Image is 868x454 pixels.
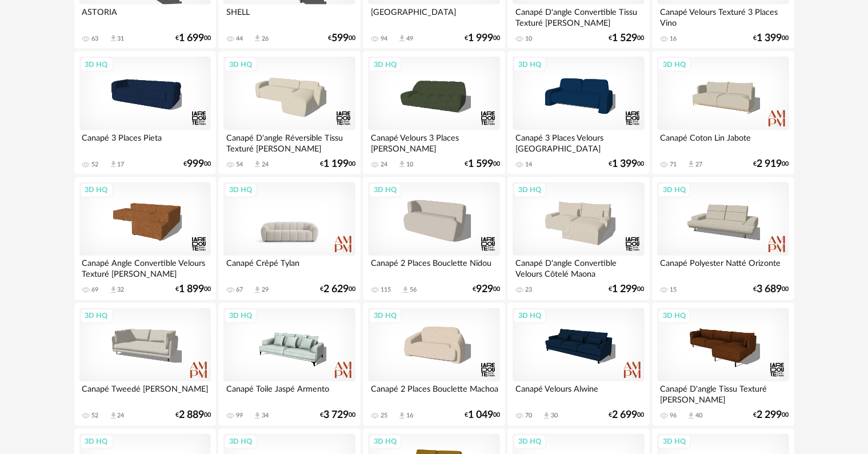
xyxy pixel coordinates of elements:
span: Download icon [109,34,118,43]
div: € 00 [320,160,355,168]
div: 16 [406,412,413,420]
a: 3D HQ Canapé 3 Places Pieta 52 Download icon 17 €99900 [74,51,216,175]
div: € 00 [754,412,789,420]
div: 3D HQ [369,183,402,198]
div: 71 [670,161,677,169]
div: 3D HQ [80,57,113,72]
a: 3D HQ Canapé 3 Places Velours [GEOGRAPHIC_DATA] 14 €1 39900 [507,51,649,175]
div: 17 [118,161,125,169]
a: 3D HQ Canapé 2 Places Bouclette Nidou 115 Download icon 56 €92900 [363,177,505,301]
a: 3D HQ Canapé 2 Places Bouclette Machoa 25 Download icon 16 €1 04900 [363,303,505,427]
span: Download icon [542,412,551,420]
span: 1 049 [468,412,493,420]
span: 2 699 [613,412,638,420]
div: € 00 [465,412,500,420]
div: 3D HQ [369,309,402,324]
span: 1 399 [613,160,638,168]
div: 30 [551,412,558,420]
span: 599 [331,34,349,42]
div: Canapé Tweedé [PERSON_NAME] [79,382,211,405]
div: Canapé 2 Places Bouclette Nidou [368,256,499,279]
span: Download icon [253,160,262,169]
div: 24 [262,161,269,169]
span: Download icon [253,286,262,294]
div: € 00 [609,412,645,420]
div: Canapé Angle Convertible Velours Texturé [PERSON_NAME] [79,256,211,279]
div: € 00 [609,286,645,294]
a: 3D HQ Canapé D'angle Convertible Velours Côtelé Maona 23 €1 29900 [507,177,649,301]
span: Download icon [109,286,118,294]
span: 2 919 [757,160,782,168]
div: € 00 [183,160,211,168]
div: 3D HQ [658,183,691,198]
span: Download icon [398,34,406,43]
span: Download icon [401,286,410,294]
span: Download icon [687,160,695,169]
span: Download icon [109,160,118,169]
div: Canapé D'angle Réversible Tissu Texturé [PERSON_NAME] [223,130,355,153]
div: 3D HQ [224,57,257,72]
div: 44 [236,35,243,43]
span: 2 889 [179,412,204,420]
div: Canapé Polyester Natté Orizonte [657,256,789,279]
span: 1 599 [468,160,493,168]
div: 31 [118,35,125,43]
div: 69 [92,286,99,294]
div: 115 [381,286,391,294]
span: 2 629 [323,286,349,294]
span: 1 299 [613,286,638,294]
span: Download icon [398,412,406,420]
span: 929 [476,286,493,294]
span: 1 399 [757,34,782,42]
span: Download icon [253,412,262,420]
a: 3D HQ Canapé D'angle Tissu Texturé [PERSON_NAME] 96 Download icon 40 €2 29900 [652,303,794,427]
div: 3D HQ [369,435,402,449]
div: € 00 [473,286,500,294]
div: Canapé 3 Places Velours [GEOGRAPHIC_DATA] [513,130,644,153]
span: 1 529 [613,34,638,42]
div: 3D HQ [658,435,691,449]
div: 15 [670,286,677,294]
span: 3 689 [757,286,782,294]
div: SHELL [223,5,355,27]
div: [GEOGRAPHIC_DATA] [368,5,499,27]
div: 3D HQ [80,435,113,449]
div: 54 [236,161,243,169]
div: € 00 [609,160,645,168]
span: Download icon [398,160,406,169]
div: € 00 [465,34,500,42]
div: € 00 [175,286,211,294]
div: 49 [406,35,413,43]
div: 52 [92,412,99,420]
div: ASTORIA [79,5,211,27]
a: 3D HQ Canapé Toile Jaspé Armento 99 Download icon 34 €3 72900 [218,303,360,427]
div: 29 [262,286,269,294]
div: Canapé Velours Alwine [513,382,644,405]
div: 3D HQ [513,183,546,198]
span: 999 [187,160,204,168]
div: 3D HQ [80,309,113,324]
div: 10 [525,35,532,43]
div: Canapé Crêpé Tylan [223,256,355,279]
div: Canapé Velours Texturé 3 Places Vino [657,5,789,27]
a: 3D HQ Canapé Velours 3 Places [PERSON_NAME] 24 Download icon 10 €1 59900 [363,51,505,175]
a: 3D HQ Canapé Tweedé [PERSON_NAME] 52 Download icon 24 €2 88900 [74,303,216,427]
div: 3D HQ [80,183,113,198]
div: 3D HQ [658,57,691,72]
div: € 00 [754,160,789,168]
span: 1 899 [179,286,204,294]
div: 24 [118,412,125,420]
div: 3D HQ [513,309,546,324]
div: 63 [92,35,99,43]
div: 3D HQ [224,435,257,449]
div: € 00 [320,286,355,294]
div: 3D HQ [658,309,691,324]
div: 10 [406,161,413,169]
div: € 00 [609,34,645,42]
a: 3D HQ Canapé D'angle Réversible Tissu Texturé [PERSON_NAME] 54 Download icon 24 €1 19900 [218,51,360,175]
span: 1 999 [468,34,493,42]
span: Download icon [687,412,695,420]
div: 26 [262,35,269,43]
div: Canapé Toile Jaspé Armento [223,382,355,405]
span: 3 729 [323,412,349,420]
